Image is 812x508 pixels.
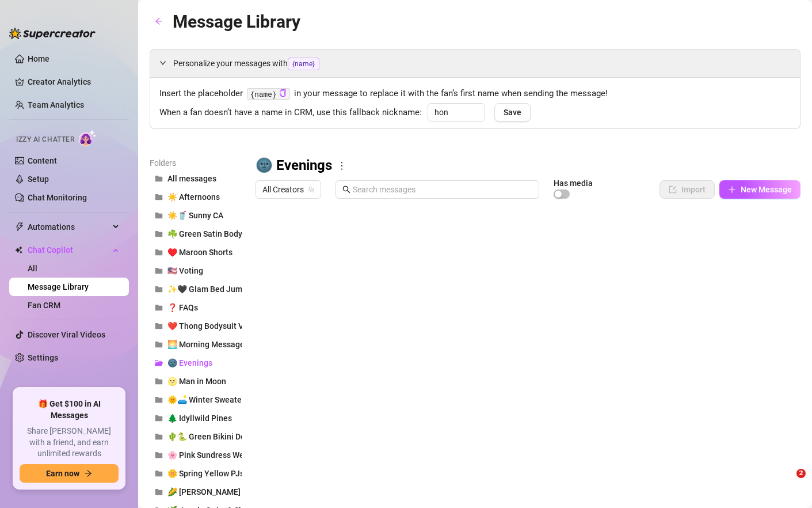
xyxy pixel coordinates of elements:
[159,106,422,120] span: When a fan doesn’t have a name in CRM, use this fallback nickname:
[155,488,163,496] span: folder
[167,340,249,349] span: 🌅 Morning Messages
[150,243,242,261] button: ♥️ Maroon Shorts
[150,483,242,501] button: 🌽 [PERSON_NAME]
[167,395,277,404] span: 🌞🛋️ Winter Sweater Sunbask
[159,59,166,66] span: expanded
[167,469,244,478] span: 🌼 Spring Yellow PJs
[279,89,287,97] span: copy
[167,285,247,294] span: ✨🖤 Glam Bed Jump
[308,186,315,193] span: team
[773,469,800,496] iframe: Intercom live chat
[155,414,163,422] span: folder
[554,180,593,187] article: Has media
[28,54,49,63] a: Home
[155,211,163,219] span: folder
[155,359,163,367] span: folder-open
[150,409,242,427] button: 🌲 Idyllwild Pines
[155,230,163,238] span: folder
[155,17,163,25] span: arrow-left
[28,241,109,259] span: Chat Copilot
[167,450,266,460] span: 🌸 Pink Sundress Welcome
[150,464,242,483] button: 🌼 Spring Yellow PJs
[155,175,163,183] span: folder
[167,487,241,496] span: 🌽 [PERSON_NAME]
[28,218,109,236] span: Automations
[28,264,37,273] a: All
[167,211,223,220] span: ☀️🥤 Sunny CA
[796,469,806,478] span: 2
[279,89,287,98] button: Click to Copy
[719,180,800,199] button: New Message
[15,222,24,232] span: thunderbolt
[247,88,290,100] code: {name}
[28,156,57,165] a: Content
[167,248,232,257] span: ♥️ Maroon Shorts
[728,185,736,194] span: plus
[28,330,105,339] a: Discover Viral Videos
[659,180,715,199] button: Import
[150,446,242,464] button: 🌸 Pink Sundress Welcome
[155,451,163,459] span: folder
[9,28,96,39] img: logo-BBDzfeDw.svg
[167,321,250,331] span: ❤️ Thong Bodysuit Vid
[20,464,119,483] button: Earn nowarrow-right
[167,174,216,183] span: All messages
[28,353,58,362] a: Settings
[150,225,242,243] button: ☘️ Green Satin Bodysuit Nudes
[150,188,242,206] button: ☀️ Afternoons
[150,317,242,335] button: ❤️ Thong Bodysuit Vid
[28,100,84,109] a: Team Analytics
[167,414,232,423] span: 🌲 Idyllwild Pines
[79,130,97,146] img: AI Chatter
[150,372,242,391] button: 🌝 Man in Moon
[155,377,163,385] span: folder
[150,169,242,188] button: All messages
[150,280,242,298] button: ✨🖤 Glam Bed Jump
[155,433,163,441] span: folder
[167,229,281,238] span: ☘️ Green Satin Bodysuit Nudes
[353,183,532,196] input: Search messages
[155,396,163,404] span: folder
[28,73,120,91] a: Creator Analytics
[494,103,531,122] button: Save
[150,50,800,77] div: Personalize your messages with{name}
[15,246,22,254] img: Chat Copilot
[16,134,74,145] span: Izzy AI Chatter
[167,432,304,441] span: 🌵🐍 Green Bikini Desert Stagecoach
[288,58,319,70] span: {name}
[167,303,198,312] span: ❓ FAQs
[150,335,242,354] button: 🌅 Morning Messages
[173,57,791,70] span: Personalize your messages with
[167,358,212,367] span: 🌚 Evenings
[28,282,89,291] a: Message Library
[155,322,163,330] span: folder
[150,157,242,169] article: Folders
[150,391,242,409] button: 🌞🛋️ Winter Sweater Sunbask
[155,340,163,348] span: folder
[28,193,87,202] a: Chat Monitoring
[155,248,163,256] span: folder
[84,469,92,477] span: arrow-right
[155,193,163,201] span: folder
[741,185,792,194] span: New Message
[167,377,226,386] span: 🌝 Man in Moon
[46,469,79,478] span: Earn now
[155,267,163,275] span: folder
[262,181,314,198] span: All Creators
[159,87,791,101] span: Insert the placeholder in your message to replace it with the fan’s first name when sending the m...
[337,161,347,171] span: more
[150,298,242,317] button: ❓ FAQs
[155,304,163,312] span: folder
[28,301,60,310] a: Fan CRM
[167,266,203,275] span: 🇺🇸 Voting
[155,469,163,477] span: folder
[167,192,220,202] span: ☀️ Afternoons
[150,354,242,372] button: 🌚 Evenings
[28,175,49,184] a: Setup
[20,426,119,460] span: Share [PERSON_NAME] with a friend, and earn unlimited rewards
[20,399,119,421] span: 🎁 Get $100 in AI Messages
[150,261,242,280] button: 🇺🇸 Voting
[256,157,332,175] h3: 🌚 Evenings
[150,206,242,225] button: ☀️🥤 Sunny CA
[173,8,300,35] article: Message Library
